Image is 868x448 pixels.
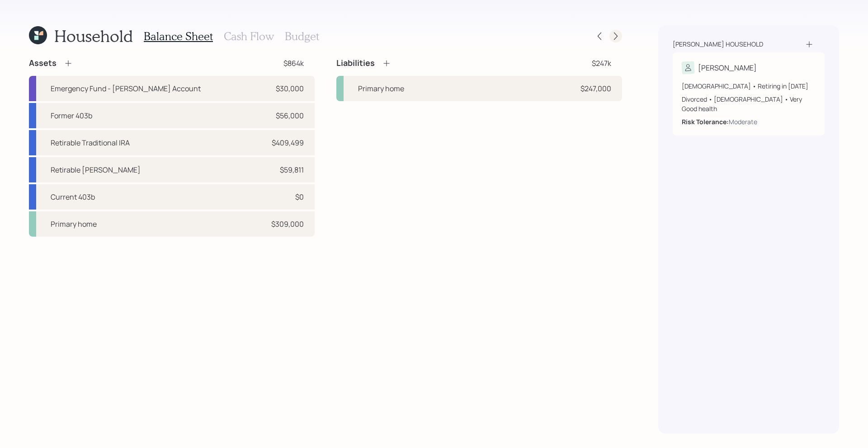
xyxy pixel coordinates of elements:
h3: Balance Sheet [144,30,213,43]
div: Retirable [PERSON_NAME] [51,164,141,175]
div: Current 403b [51,191,95,202]
div: [PERSON_NAME] household [673,40,763,49]
h3: Budget [285,30,319,43]
div: $59,811 [280,164,304,175]
div: Divorced • [DEMOGRAPHIC_DATA] • Very Good health [682,94,816,113]
div: [PERSON_NAME] [698,62,757,73]
div: Emergency Fund - [PERSON_NAME] Account [51,83,201,94]
div: Retirable Traditional IRA [51,137,130,148]
div: $247k [592,58,611,69]
div: Moderate [729,117,757,126]
div: $247,000 [580,83,611,94]
div: Primary home [51,219,97,229]
h1: Household [54,26,133,46]
div: $30,000 [276,83,304,94]
div: $56,000 [276,110,304,121]
b: Risk Tolerance: [682,117,729,126]
div: $309,000 [271,219,304,229]
div: $864k [283,58,304,69]
div: Former 403b [51,110,92,121]
div: Primary home [358,83,404,94]
h4: Assets [29,58,57,68]
h4: Liabilities [336,58,375,68]
div: [DEMOGRAPHIC_DATA] • Retiring in [DATE] [682,81,816,91]
h3: Cash Flow [224,30,274,43]
div: $0 [295,191,304,202]
div: $409,499 [272,137,304,148]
